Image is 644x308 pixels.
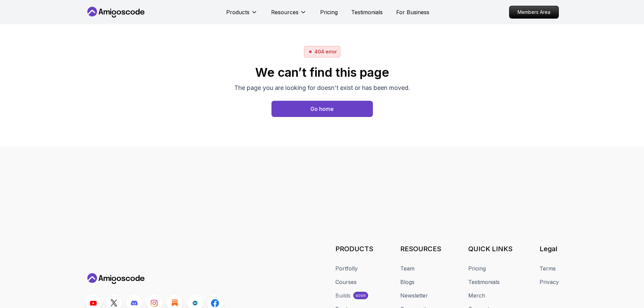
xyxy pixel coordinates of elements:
[396,8,429,16] a: For Business
[226,8,258,22] button: Products
[509,6,559,19] a: Members Area
[400,264,414,273] a: Team
[351,8,383,16] a: Testimonials
[356,293,366,298] p: soon
[335,244,373,254] h3: PRODUCTS
[335,264,358,273] a: Portfolly
[234,83,410,93] p: The page you are looking for doesn't exist or has been moved.
[271,8,299,16] p: Resources
[540,278,559,286] a: Privacy
[400,278,414,286] a: Blogs
[468,244,512,254] h3: QUICK LINKS
[400,244,441,254] h3: RESOURCES
[271,101,373,117] a: Home page
[271,101,373,117] button: Go home
[310,105,334,113] div: Go home
[468,278,500,286] a: Testimonials
[400,291,428,300] a: Newsletter
[226,8,249,16] p: Products
[509,6,558,18] p: Members Area
[234,66,410,79] h2: We can’t find this page
[468,264,486,273] a: Pricing
[540,264,556,273] a: Terms
[271,8,307,22] button: Resources
[468,291,485,300] a: Merch
[320,8,338,16] a: Pricing
[335,278,357,286] a: Courses
[314,48,337,55] p: 404 error
[540,244,559,254] h3: Legal
[335,291,351,300] div: Builds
